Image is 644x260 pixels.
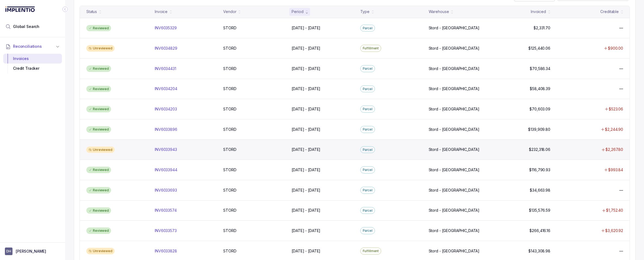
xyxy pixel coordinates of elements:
p: Stord - [GEOGRAPHIC_DATA] [429,66,480,71]
p: Parcel [363,208,372,213]
p: $135,576.59 [529,208,550,213]
p: INV6033944 [155,167,177,173]
p: INV6034204 [155,86,177,91]
div: Invoiced [531,9,546,14]
p: STORD [223,208,236,213]
span: Global Search [13,24,39,29]
p: Parcel [363,127,372,132]
button: User initials[PERSON_NAME] [5,248,60,255]
div: Vendor [223,9,236,14]
div: Reviewed [86,167,111,173]
p: $232,318.06 [529,147,550,152]
div: Collapse Icon [62,6,68,12]
p: Parcel [363,26,372,31]
p: $2,267.80 [605,147,623,152]
p: $266,416.16 [529,228,550,233]
div: Reviewed [86,86,111,92]
div: Credit Tracker [8,64,58,73]
p: STORD [223,86,236,91]
p: STORD [223,66,236,71]
p: STORD [223,46,236,51]
p: — [619,66,623,71]
p: STORD [223,228,236,233]
div: Reviewed [86,187,111,194]
p: [DATE] - [DATE] [292,167,320,173]
p: $58,408.39 [530,86,550,91]
div: Invoices [8,54,58,64]
div: Unreviewed [86,147,115,153]
p: STORD [223,167,236,173]
div: Period [292,9,303,14]
p: Stord - [GEOGRAPHIC_DATA] [429,106,480,112]
span: Reconciliations [13,44,42,49]
p: $116,790.93 [529,167,550,173]
p: $125,440.06 [528,46,550,51]
p: Stord - [GEOGRAPHIC_DATA] [429,46,480,51]
p: Stord - [GEOGRAPHIC_DATA] [429,167,480,173]
div: Invoice [155,9,168,14]
p: $139,909.80 [528,127,550,132]
div: Reviewed [86,207,111,214]
p: $3,620.92 [605,228,623,233]
p: Parcel [363,167,372,173]
p: $993.84 [608,167,623,173]
p: INV6033943 [155,147,177,152]
p: $2,331.70 [533,25,550,31]
p: [DATE] - [DATE] [292,248,320,254]
p: [DATE] - [DATE] [292,127,320,132]
p: [DATE] - [DATE] [292,46,320,51]
p: STORD [223,188,236,193]
p: STORD [223,106,236,112]
span: User initials [5,248,12,255]
div: Warehouse [429,9,449,14]
p: [DATE] - [DATE] [292,188,320,193]
button: Reconciliations [3,40,62,52]
p: Stord - [GEOGRAPHIC_DATA] [429,86,480,91]
p: [DATE] - [DATE] [292,106,320,112]
p: Parcel [363,86,372,92]
p: INV6033828 [155,248,177,254]
p: $1,752.40 [606,208,623,213]
p: Stord - [GEOGRAPHIC_DATA] [429,25,480,31]
p: [DATE] - [DATE] [292,147,320,152]
p: Fulfillment [363,46,379,51]
div: Creditable [600,9,619,14]
p: INV6034829 [155,46,177,51]
p: Stord - [GEOGRAPHIC_DATA] [429,127,480,132]
p: $34,663.98 [530,188,550,193]
p: STORD [223,248,236,254]
div: Type [360,9,370,14]
p: — [619,86,623,91]
p: $523.06 [609,106,623,112]
p: Stord - [GEOGRAPHIC_DATA] [429,228,480,233]
p: [DATE] - [DATE] [292,66,320,71]
p: [DATE] - [DATE] [292,208,320,213]
p: Parcel [363,228,372,233]
p: [DATE] - [DATE] [292,25,320,31]
p: INV6033693 [155,188,177,193]
div: Reconciliations [3,53,62,75]
div: Reviewed [86,106,111,112]
div: Unreviewed [86,45,115,52]
p: Fulfillment [363,248,379,254]
p: $2,244.90 [605,127,623,132]
div: Reviewed [86,126,111,133]
p: [DATE] - [DATE] [292,86,320,91]
p: $900.00 [608,46,623,51]
p: Parcel [363,188,372,193]
p: STORD [223,25,236,31]
p: STORD [223,127,236,132]
p: Parcel [363,106,372,112]
p: Stord - [GEOGRAPHIC_DATA] [429,208,480,213]
p: $70,586.34 [530,66,550,71]
p: Stord - [GEOGRAPHIC_DATA] [429,188,480,193]
p: INV6034431 [155,66,176,71]
p: $70,603.09 [529,106,550,112]
p: INV6033896 [155,127,177,132]
p: — [619,25,623,31]
p: INV6033574 [155,208,177,213]
div: Reviewed [86,65,111,72]
p: Parcel [363,147,372,153]
p: STORD [223,147,236,152]
p: — [619,248,623,254]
